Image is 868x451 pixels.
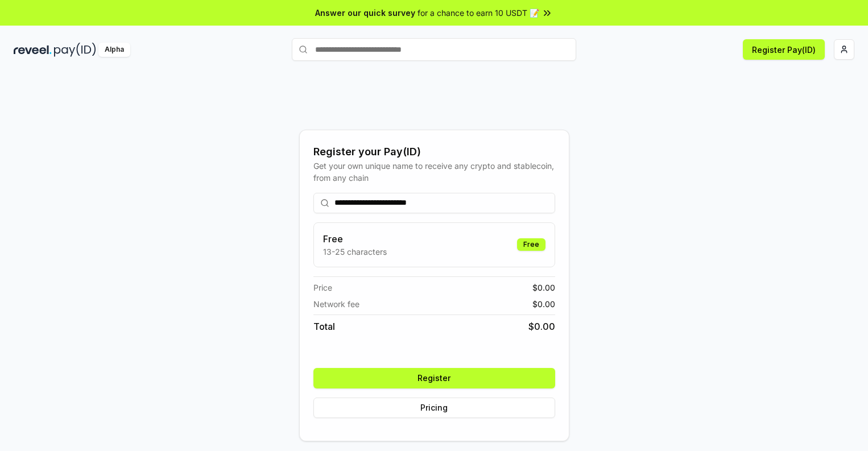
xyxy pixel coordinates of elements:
[313,398,555,418] button: Pricing
[98,43,130,57] div: Alpha
[313,144,555,160] div: Register your Pay(ID)
[323,232,387,246] h3: Free
[517,238,545,251] div: Free
[313,368,555,388] button: Register
[323,246,387,258] p: 13-25 characters
[313,298,359,310] span: Network fee
[532,282,555,293] span: $ 0.00
[532,298,555,310] span: $ 0.00
[54,43,96,57] img: pay_id
[313,160,555,184] div: Get your own unique name to receive any crypto and stablecoin, from any chain
[315,7,415,19] span: Answer our quick survey
[313,320,335,333] span: Total
[14,43,52,57] img: reveel_dark
[743,39,825,60] button: Register Pay(ID)
[313,282,332,293] span: Price
[528,320,555,333] span: $ 0.00
[418,7,539,19] span: for a chance to earn 10 USDT 📝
